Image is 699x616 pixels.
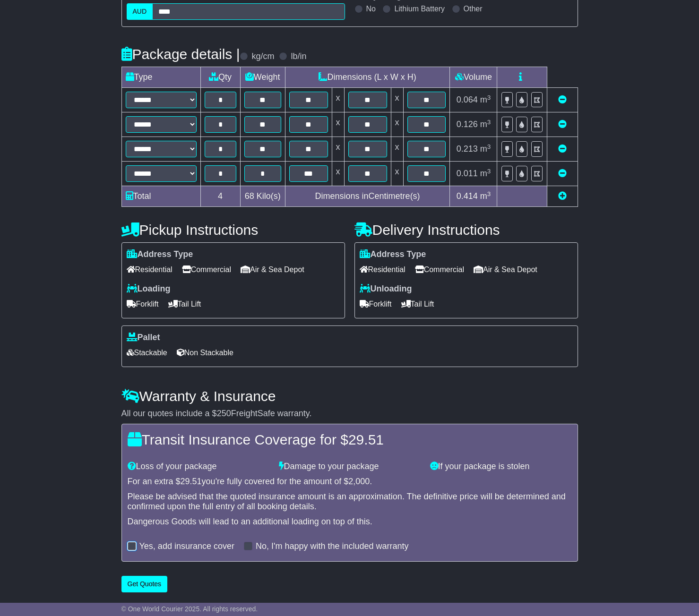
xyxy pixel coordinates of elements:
td: Total [121,186,200,207]
span: 68 [245,191,254,201]
label: Address Type [127,249,193,260]
sup: 3 [487,168,491,175]
div: For an extra $ you're fully covered for the amount of $ . [128,477,572,487]
span: Forklift [360,297,392,311]
span: Residential [127,262,173,277]
td: x [332,112,344,137]
label: Yes, add insurance cover [139,541,234,552]
span: 0.213 [457,144,478,154]
span: Air & Sea Depot [474,262,537,277]
label: No, I'm happy with the included warranty [256,541,409,552]
td: x [391,112,403,137]
a: Remove this item [558,95,567,104]
span: Forklift [127,297,159,311]
label: Lithium Battery [394,4,445,13]
span: Air & Sea Depot [241,262,304,277]
div: Dangerous Goods will lead to an additional loading on top of this. [128,517,572,527]
label: Pallet [127,333,160,343]
span: 0.011 [457,169,478,178]
td: x [391,137,403,162]
h4: Warranty & Insurance [121,388,578,404]
sup: 3 [487,119,491,126]
span: 2,000 [348,477,370,486]
div: Loss of your package [123,462,274,472]
span: 250 [217,409,231,418]
sup: 3 [487,94,491,101]
h4: Package details | [121,46,240,62]
span: m [480,95,491,104]
label: Address Type [360,249,426,260]
div: If your package is stolen [425,462,577,472]
td: Type [121,67,200,88]
td: Weight [240,67,285,88]
button: Get Quotes [121,576,168,592]
td: Kilo(s) [240,186,285,207]
span: Commercial [415,262,464,277]
td: Volume [450,67,497,88]
td: Qty [200,67,240,88]
div: Please be advised that the quoted insurance amount is an approximation. The definitive price will... [128,492,572,512]
span: 29.51 [348,432,384,447]
label: Unloading [360,284,412,294]
td: x [332,88,344,112]
span: m [480,144,491,154]
span: 0.414 [457,191,478,201]
label: kg/cm [251,51,274,62]
td: x [391,88,403,112]
span: Tail Lift [401,297,434,311]
td: 4 [200,186,240,207]
td: Dimensions in Centimetre(s) [285,186,450,207]
span: m [480,120,491,129]
span: 0.126 [457,120,478,129]
span: Tail Lift [168,297,201,311]
label: No [366,4,376,13]
div: Damage to your package [274,462,425,472]
label: lb/in [291,51,306,62]
span: m [480,191,491,201]
span: m [480,169,491,178]
td: x [332,137,344,162]
td: Dimensions (L x W x H) [285,67,450,88]
label: Loading [127,284,171,294]
td: x [391,162,403,186]
span: Non Stackable [177,345,233,360]
span: Residential [360,262,406,277]
span: Stackable [127,345,167,360]
a: Remove this item [558,144,567,154]
td: x [332,162,344,186]
h4: Pickup Instructions [121,222,345,238]
a: Add new item [558,191,567,201]
label: AUD [127,3,153,20]
label: Other [464,4,483,13]
span: © One World Courier 2025. All rights reserved. [121,605,258,613]
sup: 3 [487,143,491,150]
a: Remove this item [558,120,567,129]
a: Remove this item [558,169,567,178]
div: All our quotes include a $ FreightSafe warranty. [121,409,578,419]
h4: Delivery Instructions [354,222,578,238]
span: 0.064 [457,95,478,104]
sup: 3 [487,190,491,197]
span: 29.51 [181,477,202,486]
span: Commercial [182,262,231,277]
h4: Transit Insurance Coverage for $ [128,432,572,447]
